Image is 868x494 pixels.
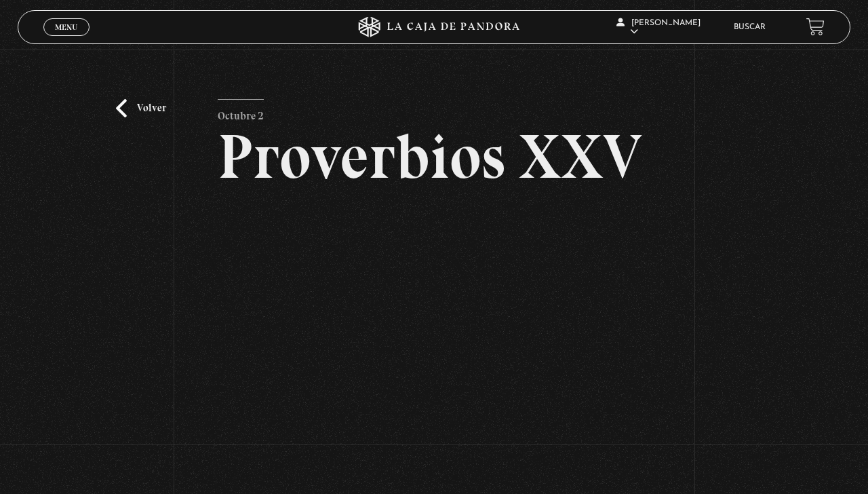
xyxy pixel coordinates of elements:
span: Menu [55,23,77,31]
p: Octubre 2 [218,99,264,126]
h2: Proverbios XXV [218,126,651,188]
a: Volver [116,99,166,117]
a: View your shopping cart [806,18,825,36]
span: [PERSON_NAME] [616,19,701,36]
span: Cerrar [51,34,83,43]
a: Buscar [734,23,766,31]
